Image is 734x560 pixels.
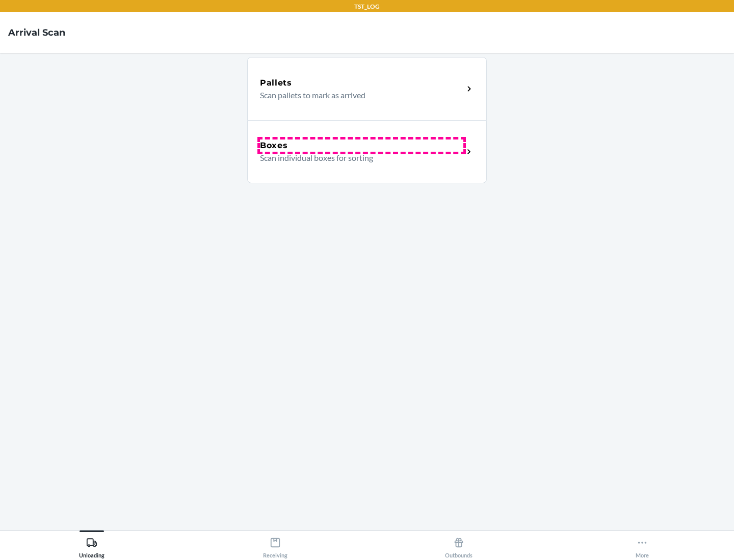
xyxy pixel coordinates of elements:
[260,139,288,152] h5: Boxes
[260,152,455,164] p: Scan individual boxes for sorting
[260,89,455,101] p: Scan pallets to mark as arrived
[247,57,487,120] a: PalletsScan pallets to mark as arrived
[263,533,287,558] div: Receiving
[354,2,380,11] p: TST_LOG
[247,120,487,183] a: BoxesScan individual boxes for sorting
[260,77,292,89] h5: Pallets
[367,530,550,558] button: Outbounds
[183,530,367,558] button: Receiving
[8,26,65,39] h4: Arrival Scan
[445,533,473,558] div: Outbounds
[550,530,734,558] button: More
[636,533,649,558] div: More
[79,533,104,558] div: Unloading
